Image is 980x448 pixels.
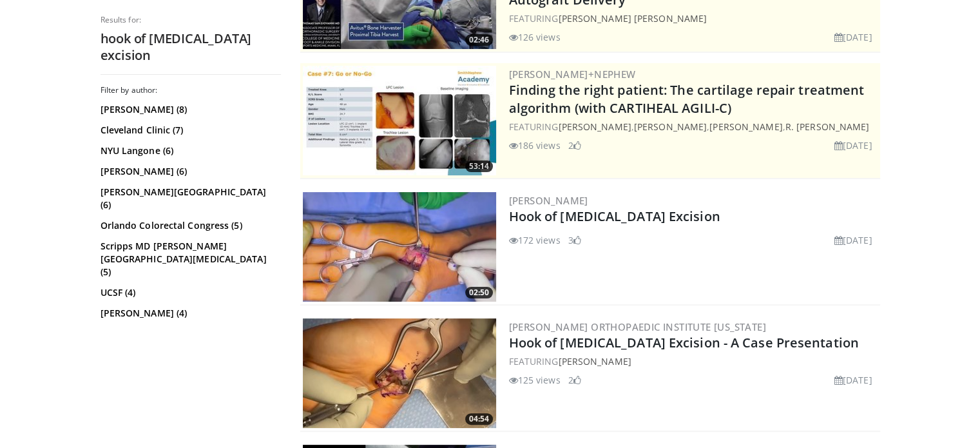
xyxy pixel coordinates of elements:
a: NYU Langone (6) [101,144,278,157]
div: FEATURING [509,12,878,25]
a: [PERSON_NAME] (4) [101,307,278,320]
a: UCSF (4) [101,286,278,299]
a: [PERSON_NAME] [509,194,588,207]
li: 126 views [509,30,561,44]
li: 2 [568,373,581,387]
li: 2 [568,139,581,152]
a: [PERSON_NAME] (8) [101,103,278,116]
li: 3 [568,233,581,247]
a: [PERSON_NAME]+Nephew [509,68,636,81]
a: [PERSON_NAME] [634,121,707,133]
a: Hook of [MEDICAL_DATA] Excision - A Case Presentation [509,334,859,351]
a: R. [PERSON_NAME] [785,121,870,133]
a: [PERSON_NAME] Orthopaedic Institute [US_STATE] [509,320,766,333]
a: Hook of [MEDICAL_DATA] Excision [509,208,720,225]
img: ff1c732a-582f-40f1-bcab-0fc8cd0f3a6f.300x170_q85_crop-smart_upscale.jpg [303,192,496,302]
a: 04:54 [303,318,496,428]
img: 2894c166-06ea-43da-b75e-3312627dae3b.300x170_q85_crop-smart_upscale.jpg [303,66,496,175]
a: [PERSON_NAME] [709,121,782,133]
a: [PERSON_NAME] [PERSON_NAME] [558,12,707,24]
a: Scripps MD [PERSON_NAME][GEOGRAPHIC_DATA][MEDICAL_DATA] (5) [101,240,278,278]
li: [DATE] [834,373,872,387]
li: [DATE] [834,233,872,247]
li: [DATE] [834,30,872,44]
a: 53:14 [303,66,496,175]
a: 02:50 [303,192,496,302]
img: 411af4a2-5d0f-403f-af37-34f92f7c7660.300x170_q85_crop-smart_upscale.jpg [303,318,496,428]
a: Cleveland Clinic (7) [101,124,278,137]
h3: Filter by author: [101,85,281,95]
div: FEATURING , , , [509,120,878,133]
a: Finding the right patient: The cartilage repair treatment algorithm (with CARTIHEAL AGILI-C) [509,81,865,117]
a: Orlando Colorectal Congress (5) [101,219,278,232]
span: 04:54 [465,413,493,425]
a: [PERSON_NAME] (6) [101,165,278,178]
li: 172 views [509,233,561,247]
a: [PERSON_NAME] [558,121,631,133]
p: Results for: [101,15,281,25]
li: 125 views [509,373,561,387]
h2: hook of [MEDICAL_DATA] excision [101,30,281,64]
a: [PERSON_NAME][GEOGRAPHIC_DATA] (6) [101,186,278,211]
li: 186 views [509,139,561,152]
a: [PERSON_NAME] [558,355,631,367]
span: 02:50 [465,287,493,298]
span: 02:46 [465,34,493,46]
div: FEATURING [509,355,878,368]
li: [DATE] [834,139,872,152]
span: 53:14 [465,161,493,172]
